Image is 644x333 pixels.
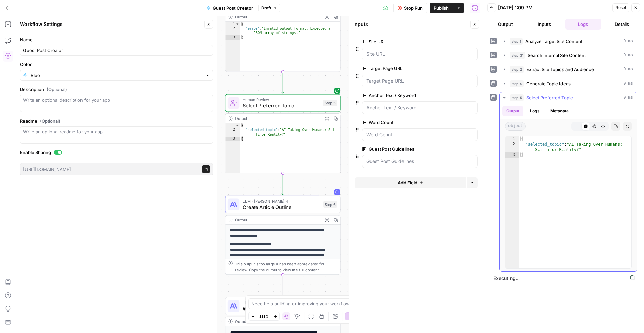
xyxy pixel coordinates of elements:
[243,198,320,204] span: LLM · [PERSON_NAME] 4
[491,273,637,284] span: Executing...
[526,106,544,116] button: Logs
[366,158,473,165] input: Guest Post Guidelines
[243,305,320,312] span: Write Full Article Draft
[353,21,468,28] div: Inputs
[20,36,213,43] label: Name
[505,122,526,131] span: object
[243,300,320,306] span: LLM · [PERSON_NAME] 4
[510,94,524,101] span: step_5
[623,52,633,58] span: 0 ms
[500,50,637,61] button: 0 ms
[243,203,320,211] span: Create Article Outline
[362,119,440,126] label: Word Count
[20,117,213,124] label: Readme
[500,103,637,271] div: 0 ms
[362,146,440,152] label: Guest Post Guidelines
[225,123,240,128] div: 1
[510,66,524,73] span: step_2
[362,92,440,99] label: Anchor Text / Keyword
[282,72,284,93] g: Edge from step_4 to step_5
[213,5,253,11] span: Guest Post Creator
[23,47,210,54] input: Untitled
[235,261,337,273] div: This output is too large & has been abbreviated for review. to view the full content.
[366,78,473,84] input: Target Page URL
[282,275,284,296] g: Edge from step_6 to step_7
[243,102,320,109] span: Select Preferred Topic
[225,26,240,35] div: 2
[235,217,320,223] div: Output
[40,117,60,124] span: (Optional)
[510,80,524,87] span: step_4
[502,106,523,116] button: Output
[20,61,213,68] label: Color
[355,177,466,188] button: Add Field
[612,3,629,12] button: Reset
[261,5,271,11] span: Draft
[430,3,453,13] button: Publish
[615,5,626,11] span: Reset
[235,115,320,122] div: Output
[20,86,213,93] label: Description
[500,64,637,75] button: 0 ms
[203,3,257,13] button: Guest Post Creator
[623,95,633,101] span: 0 ms
[526,80,571,87] span: Generate Topic Ideas
[623,66,633,73] span: 0 ms
[623,38,633,44] span: 0 ms
[258,4,280,12] button: Draft
[243,97,320,103] span: Human Review
[505,152,519,158] div: 3
[510,38,523,45] span: step_1
[526,19,562,30] button: Inputs
[323,201,337,208] div: Step 6
[528,52,586,59] span: Search Internal Site Content
[515,136,519,142] span: Toggle code folding, rows 1 through 3
[323,100,337,106] div: Step 5
[31,72,203,79] input: Blue
[225,94,341,173] div: Human ReviewSelect Preferred TopicStep 5Output{ "selected_topic":"AI Taking Over Humans: Sci -fi ...
[20,149,213,156] label: Enable Sharing
[505,136,519,142] div: 1
[565,19,601,30] button: Logs
[47,86,67,93] span: (Optional)
[225,35,240,40] div: 3
[500,92,637,103] button: 0 ms
[526,94,573,101] span: Select Preferred Topic
[366,51,473,57] input: Site URL
[500,36,637,47] button: 0 ms
[487,19,524,30] button: Output
[623,81,633,87] span: 0 ms
[525,38,582,45] span: Analyze Target Site Content
[398,179,417,186] span: Add Field
[20,21,202,28] div: Workflow Settings
[225,128,240,137] div: 2
[235,22,239,26] span: Toggle code folding, rows 1 through 3
[225,137,240,141] div: 3
[366,131,473,138] input: Word Count
[225,22,240,26] div: 1
[505,142,519,152] div: 2
[500,78,637,89] button: 0 ms
[235,123,239,128] span: Toggle code folding, rows 1 through 3
[510,52,525,59] span: step_31
[393,3,427,13] button: Stop Run
[259,314,269,319] span: 111%
[249,268,277,272] span: Copy the output
[362,38,440,45] label: Site URL
[526,66,594,73] span: Extract Site Topics and Audience
[546,106,573,116] button: Metadata
[282,173,284,195] g: Edge from step_5 to step_6
[604,19,640,30] button: Details
[362,65,440,72] label: Target Page URL
[235,318,320,324] div: Output
[404,5,423,11] span: Stop Run
[434,5,449,11] span: Publish
[366,104,473,111] input: Anchor Text / Keyword
[235,14,320,20] div: Output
